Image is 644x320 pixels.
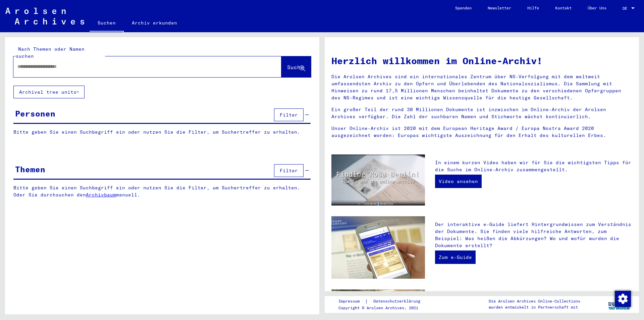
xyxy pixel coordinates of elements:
button: Filter [274,108,304,121]
button: Filter [274,164,304,177]
a: Zum e-Guide [435,250,476,264]
button: Archival tree units [13,86,85,98]
div: Themen [15,163,45,175]
p: wurden entwickelt in Partnerschaft mit [489,304,580,310]
a: Suchen [90,15,124,32]
mat-label: Nach Themen oder Namen suchen [16,46,85,59]
img: yv_logo.png [607,296,632,313]
p: Bitte geben Sie einen Suchbegriff ein oder nutzen Sie die Filter, um Suchertreffer zu erhalten. O... [13,184,311,198]
button: Suche [281,56,311,77]
a: Archiv erkunden [124,15,185,31]
p: Ein großer Teil der rund 30 Millionen Dokumente ist inzwischen im Online-Archiv der Arolsen Archi... [331,106,632,120]
p: Unser Online-Archiv ist 2020 mit dem European Heritage Award / Europa Nostra Award 2020 ausgezeic... [331,125,632,139]
p: Copyright © Arolsen Archives, 2021 [338,305,428,311]
a: Datenschutzerklärung [368,298,428,305]
img: Arolsen_neg.svg [5,8,84,25]
span: Filter [280,168,298,174]
img: video.jpg [331,154,425,205]
p: Der interaktive e-Guide liefert Hintergrundwissen zum Verständnis der Dokumente. Sie finden viele... [435,221,632,249]
img: eguide.jpg [331,216,425,279]
div: Personen [15,107,55,120]
span: Filter [280,112,298,118]
a: Video ansehen [435,175,482,188]
p: Die Arolsen Archives Online-Collections [489,298,580,304]
a: Impressum [338,298,365,305]
span: Suche [287,64,304,71]
a: Archivbaum [86,192,116,198]
p: In einem kurzen Video haben wir für Sie die wichtigsten Tipps für die Suche im Online-Archiv zusa... [435,159,632,173]
p: Bitte geben Sie einen Suchbegriff ein oder nutzen Sie die Filter, um Suchertreffer zu erhalten. [13,129,311,136]
span: DE [623,6,630,11]
h1: Herzlich willkommen im Online-Archiv! [331,54,632,68]
div: | [338,298,428,305]
img: Zustimmung ändern [615,291,631,307]
p: Die Arolsen Archives sind ein internationales Zentrum über NS-Verfolgung mit dem weltweit umfasse... [331,73,632,101]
